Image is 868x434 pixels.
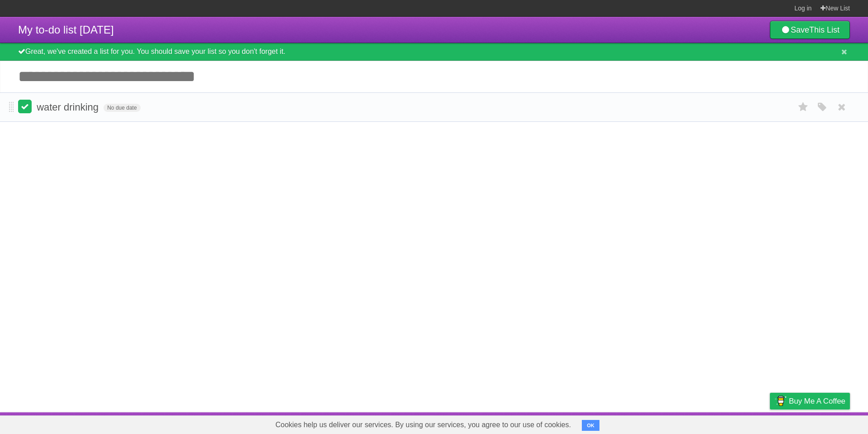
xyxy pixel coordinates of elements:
a: Privacy [758,415,782,432]
span: Buy me a coffee [789,393,845,409]
a: Developers [679,415,716,432]
a: About [650,415,669,432]
span: No due date [104,104,140,112]
a: Terms [727,415,747,432]
span: My to-do list [DATE] [18,24,114,36]
span: water drinking [37,101,101,113]
img: Buy me a coffee [774,393,787,409]
button: OK [582,420,599,431]
label: Star task [795,100,812,115]
span: Cookies help us deliver our services. By using our services, you agree to our use of cookies. [266,416,580,434]
a: SaveThis List [770,21,850,39]
a: Buy me a coffee [770,393,850,410]
b: This List [809,25,840,34]
a: Suggest a feature [793,415,850,432]
label: Done [18,100,32,113]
